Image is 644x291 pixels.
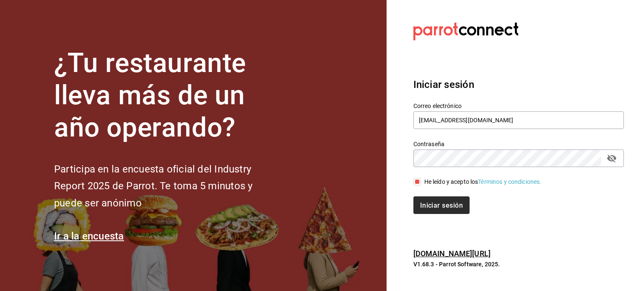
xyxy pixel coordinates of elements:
[424,178,478,185] font: He leído y acepto los
[54,47,246,143] font: ¿Tu restaurante lleva más de un año operando?
[54,230,124,242] a: Ir a la encuesta
[413,103,462,109] font: Correo electrónico
[605,151,619,165] button: campo de contraseña
[413,261,500,268] font: V1.68.3 - Parrot Software, 2025.
[420,201,463,209] font: Iniciar sesión
[413,141,444,147] font: Contraseña
[413,196,470,214] button: Iniciar sesión
[413,79,474,90] font: Iniciar sesión
[413,111,624,129] input: Ingresa tu correo electrónico
[54,163,252,209] font: Participa en la encuesta oficial del Industry Report 2025 de Parrot. Te toma 5 minutos y puede se...
[478,178,541,185] a: Términos y condiciones.
[413,249,491,258] a: [DOMAIN_NAME][URL]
